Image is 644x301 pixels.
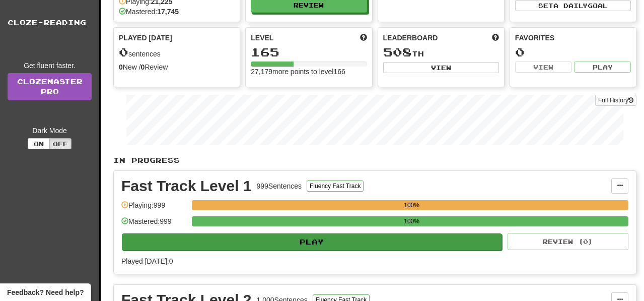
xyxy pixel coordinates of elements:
strong: 0 [141,63,145,71]
div: Mastered: [119,7,179,17]
div: 999 Sentences [257,181,302,191]
strong: 17,745 [157,8,179,16]
div: Playing: 999 [121,200,187,217]
div: Fast Track Level 1 [121,178,252,194]
div: 27,179 more points to level 166 [251,67,367,77]
div: th [383,46,499,59]
span: Played [DATE]: 0 [121,257,173,265]
div: 0 [515,46,631,58]
span: a daily [553,2,588,9]
a: ClozemasterPro [8,73,92,100]
strong: 0 [119,63,123,71]
div: sentences [119,46,235,59]
div: 100% [195,200,628,210]
span: Level [251,33,273,43]
button: View [515,62,572,73]
span: Open feedback widget [7,287,84,297]
button: Play [122,233,502,251]
button: Full History [595,95,636,106]
div: 165 [251,46,367,58]
div: New / Review [119,62,235,72]
button: Off [49,138,71,149]
button: Review (0) [508,233,628,250]
div: Mastered: 999 [121,216,187,233]
button: View [383,62,499,73]
span: 0 [119,45,128,59]
div: Dark Mode [8,126,92,136]
button: On [28,138,50,149]
div: 100% [195,216,628,226]
div: Get fluent faster. [8,61,92,71]
span: Leaderboard [383,33,438,43]
button: Play [574,62,631,73]
span: This week in points, UTC [492,33,499,43]
span: 508 [383,45,412,59]
div: Favorites [515,33,631,43]
button: Fluency Fast Track [307,180,364,192]
span: Score more points to level up [360,33,367,43]
span: Played [DATE] [119,33,172,43]
p: In Progress [113,155,636,165]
